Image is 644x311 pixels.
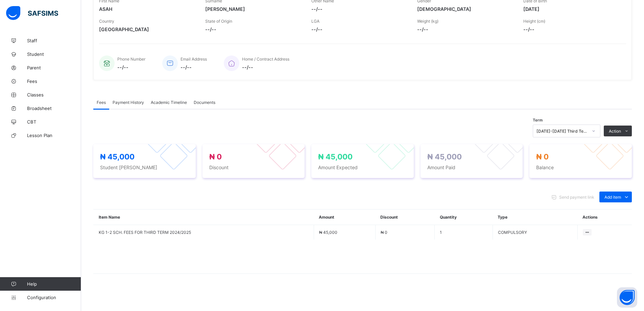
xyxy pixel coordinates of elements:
th: Type [493,209,577,225]
span: Height (cm) [523,19,545,24]
span: Lesson Plan [27,133,81,138]
span: Add item [604,195,621,200]
span: --/-- [311,6,407,12]
span: Documents [194,100,215,105]
span: Action [609,129,621,134]
button: Open asap [617,287,637,308]
span: --/-- [117,64,145,70]
img: safsims [6,6,58,20]
span: ASAH [99,6,195,12]
span: CBT [27,119,81,125]
span: --/-- [205,26,301,32]
span: Payment History [113,100,144,105]
span: Country [99,19,114,24]
span: ₦ 45,000 [427,152,462,161]
span: Classes [27,92,81,97]
span: Discount [209,164,298,170]
span: [PERSON_NAME] [205,6,301,12]
span: Phone Number [117,57,145,62]
span: LGA [311,19,319,24]
th: Quantity [435,209,493,225]
span: ₦ 0 [209,152,222,161]
span: ₦ 0 [536,152,549,161]
span: [GEOGRAPHIC_DATA] [99,26,195,32]
span: [DATE] [523,6,619,12]
th: Amount [314,209,375,225]
span: KG 1-2 SCH. FEES FOR THIRD TERM 2024/2025 [99,230,309,235]
span: Weight (kg) [417,19,438,24]
span: Amount Expected [318,164,407,170]
span: ₦ 45,000 [318,152,353,161]
th: Item Name [94,209,314,225]
span: Student [PERSON_NAME] [100,164,189,170]
span: Fees [27,79,81,84]
span: Academic Timeline [151,100,187,105]
span: ₦ 0 [381,230,387,235]
td: 1 [435,225,493,240]
span: Email Address [181,57,207,62]
span: Amount Paid [427,164,516,170]
span: Staff [27,38,81,43]
span: --/-- [417,26,513,32]
th: Actions [577,209,632,225]
th: Discount [375,209,435,225]
span: --/-- [181,64,207,70]
span: Broadsheet [27,106,81,111]
span: ₦ 45,000 [100,152,135,161]
span: Term [533,118,543,123]
span: Fees [97,100,106,105]
span: Help [27,281,81,287]
span: [DEMOGRAPHIC_DATA] [417,6,513,12]
td: COMPULSORY [493,225,577,240]
span: Configuration [27,295,81,300]
span: Parent [27,65,81,70]
span: ₦ 45,000 [319,230,337,235]
span: --/-- [523,26,619,32]
span: --/-- [242,64,289,70]
span: Home / Contract Address [242,57,289,62]
span: Student [27,51,81,57]
span: --/-- [311,26,407,32]
span: Send payment link [559,195,594,200]
span: State of Origin [205,19,232,24]
div: [DATE]-[DATE] Third Term [536,129,588,134]
span: Balance [536,164,625,170]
